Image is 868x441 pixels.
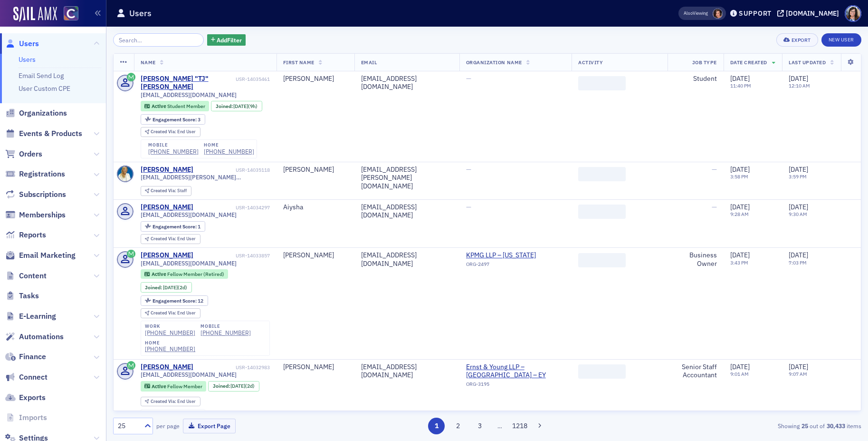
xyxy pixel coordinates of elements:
a: Reports [5,230,46,240]
a: [PERSON_NAME] [141,166,193,174]
time: 3:58 PM [730,173,748,180]
div: [PERSON_NAME] [141,203,193,212]
div: Engagement Score: 1 [141,221,205,232]
div: Senior Staff Accountant [674,363,717,380]
a: [PERSON_NAME] "TJ" [PERSON_NAME] [141,75,234,91]
div: End User [151,311,196,316]
div: [EMAIL_ADDRESS][DOMAIN_NAME] [361,363,453,380]
a: Active Fellow Member [144,383,202,389]
span: KPMG LLP – New York [466,251,553,260]
a: Memberships [5,210,66,220]
div: USR-14033857 [195,253,270,259]
button: 1 [428,418,445,434]
span: Fellow Member (Retired) [167,271,224,277]
div: [PERSON_NAME] [283,75,348,83]
span: — [466,165,471,174]
div: Active: Active: Fellow Member [141,381,207,392]
span: Imports [19,412,47,423]
span: Joined : [213,383,231,389]
div: [PHONE_NUMBER] [145,345,195,353]
span: Date Created [730,59,767,66]
span: Job Type [692,59,717,66]
div: [PHONE_NUMBER] [200,329,251,336]
span: — [466,74,471,83]
a: Registrations [5,169,65,179]
span: Automations [19,332,64,342]
div: [DOMAIN_NAME] [786,9,839,18]
div: mobile [200,323,251,329]
time: 7:03 PM [789,259,807,266]
div: 3 [153,117,200,122]
div: Showing out of items [619,421,861,430]
input: Search… [113,33,204,47]
span: — [466,203,471,211]
time: 12:10 AM [789,82,810,89]
time: 9:30 AM [789,211,807,217]
div: [PHONE_NUMBER] [148,148,199,155]
span: Connect [19,372,48,382]
a: Users [5,39,39,49]
div: Created Via: Staff [141,186,191,196]
span: Reports [19,230,46,240]
span: [EMAIL_ADDRESS][DOMAIN_NAME] [141,371,237,378]
a: [PERSON_NAME] [141,363,193,372]
span: [DATE] [163,284,178,291]
a: [PHONE_NUMBER] [145,329,195,336]
h1: Users [129,8,152,19]
button: 3 [471,418,488,434]
div: Business Owner [674,251,717,268]
span: Content [19,271,47,281]
span: Email Marketing [19,250,76,261]
span: Finance [19,352,46,362]
a: Exports [5,392,46,403]
span: Created Via : [151,235,177,242]
a: E-Learning [5,311,56,322]
span: Viewing [684,10,708,17]
span: Tasks [19,291,39,301]
a: New User [821,33,861,47]
span: ‌ [578,364,626,379]
span: [DATE] [730,74,750,83]
span: [EMAIL_ADDRESS][DOMAIN_NAME] [141,260,237,267]
div: ORG-3195 [466,381,565,391]
span: Name [141,59,156,66]
a: Ernst & Young LLP – [GEOGRAPHIC_DATA] – EY [466,363,565,380]
span: [DATE] [730,363,750,371]
a: Imports [5,412,47,423]
div: USR-14035461 [236,76,270,82]
div: [PERSON_NAME] [283,251,348,260]
time: 9:28 AM [730,211,749,217]
span: Users [19,39,39,49]
a: Finance [5,352,46,362]
button: Export Page [183,419,236,433]
div: [EMAIL_ADDRESS][DOMAIN_NAME] [361,251,453,268]
div: Active: Active: Fellow Member (Retired) [141,269,229,279]
a: Tasks [5,291,39,301]
a: Orders [5,149,42,159]
button: AddFilter [207,34,246,46]
div: End User [151,399,196,404]
span: Created Via : [151,310,177,316]
div: Joined: 2025-09-24 00:00:00 [211,101,262,111]
div: [PHONE_NUMBER] [204,148,254,155]
span: Active [152,383,167,390]
span: Registrations [19,169,65,179]
span: Ernst & Young LLP – Denver – EY [466,363,565,380]
a: Users [19,55,36,64]
div: USR-14035118 [195,167,270,173]
div: Created Via: End User [141,308,200,318]
span: — [712,203,717,211]
a: Subscriptions [5,189,66,200]
a: SailAMX [13,7,57,22]
time: 3:59 PM [789,173,807,180]
span: Active [152,271,167,277]
span: Memberships [19,210,66,220]
span: Organizations [19,108,67,118]
span: Created Via : [151,398,177,404]
div: Also [684,10,693,16]
a: KPMG LLP – [US_STATE] [466,251,553,260]
span: Engagement Score : [153,223,198,230]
